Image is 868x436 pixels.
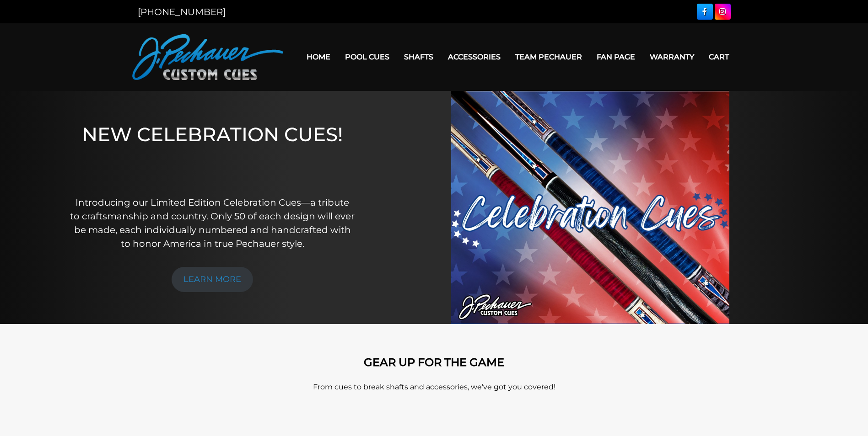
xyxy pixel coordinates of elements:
[508,45,589,69] a: Team Pechauer
[132,34,283,80] img: Pechauer Custom Cues
[172,267,253,292] a: LEARN MORE
[70,123,355,183] h1: NEW CELEBRATION CUES!
[642,45,701,69] a: Warranty
[299,45,338,69] a: Home
[138,6,226,17] a: [PHONE_NUMBER]
[397,45,441,69] a: Shafts
[364,356,504,369] strong: GEAR UP FOR THE GAME
[338,45,397,69] a: Pool Cues
[589,45,642,69] a: Fan Page
[173,382,695,393] p: From cues to break shafts and accessories, we’ve got you covered!
[701,45,736,69] a: Cart
[441,45,508,69] a: Accessories
[70,196,355,250] p: Introducing our Limited Edition Celebration Cues—a tribute to craftsmanship and country. Only 50 ...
